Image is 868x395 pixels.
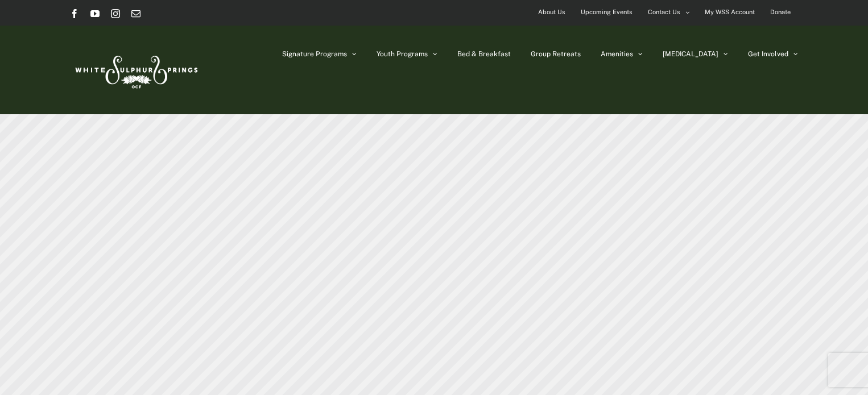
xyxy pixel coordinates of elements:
[663,51,718,57] span: [MEDICAL_DATA]
[70,43,201,97] img: White Sulphur Springs Logo
[131,9,140,18] a: Email
[457,51,511,57] span: Bed & Breakfast
[377,26,437,82] a: Youth Programs
[601,26,643,82] a: Amenities
[90,9,100,18] a: YouTube
[538,4,565,20] span: About Us
[748,26,798,82] a: Get Involved
[748,51,788,57] span: Get Involved
[531,51,581,57] span: Group Retreats
[581,4,633,20] span: Upcoming Events
[663,26,728,82] a: [MEDICAL_DATA]
[111,9,120,18] a: Instagram
[377,51,428,57] span: Youth Programs
[282,26,357,82] a: Signature Programs
[705,4,755,20] span: My WSS Account
[770,4,791,20] span: Donate
[282,51,347,57] span: Signature Programs
[601,51,633,57] span: Amenities
[457,26,511,82] a: Bed & Breakfast
[282,26,798,82] nav: Main Menu
[531,26,581,82] a: Group Retreats
[70,9,79,18] a: Facebook
[648,4,680,20] span: Contact Us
